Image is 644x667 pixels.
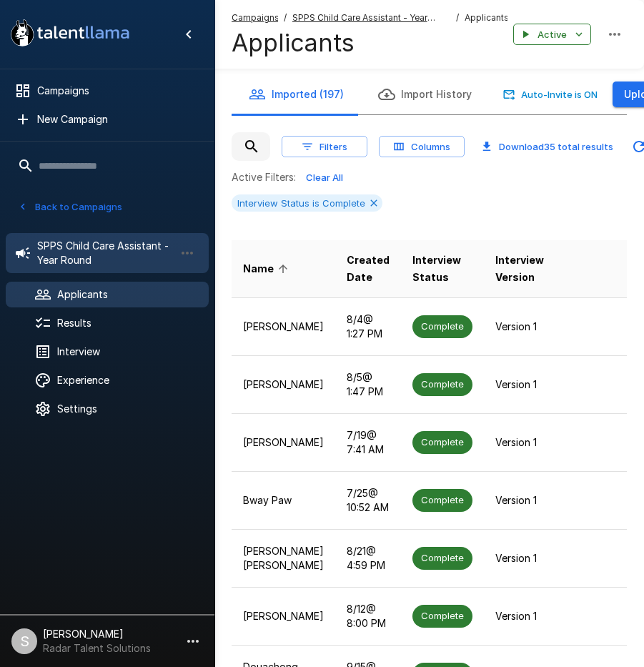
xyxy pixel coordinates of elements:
button: Columns [379,136,465,158]
p: Version 1 [495,377,544,392]
button: Auto-Invite is ON [500,84,601,106]
p: Version 1 [495,435,544,450]
button: Active [513,24,591,46]
p: Version 1 [495,609,544,623]
p: Version 1 [495,493,544,508]
td: 8/12 @ 8:00 PM [335,587,401,645]
span: Complete [412,435,472,449]
span: Interview Status [412,252,472,286]
td: 8/21 @ 4:59 PM [335,529,401,587]
span: Complete [412,551,472,565]
span: Created Date [347,252,390,286]
u: SPPS Child Care Assistant - Year Round [292,12,435,37]
p: Bway Paw [243,493,324,508]
p: Version 1 [495,551,544,565]
span: Applicants [465,11,507,25]
button: Filters [282,136,367,158]
div: Interview Status is Complete [232,194,382,212]
span: Interview Status is Complete [232,197,371,209]
p: Active Filters: [232,170,296,184]
td: 8/4 @ 1:27 PM [335,297,401,355]
td: 7/25 @ 10:52 AM [335,471,401,529]
span: Complete [412,493,472,507]
span: / [456,11,459,25]
span: Complete [412,609,472,623]
button: Clear All [302,167,347,189]
td: 8/5 @ 1:47 PM [335,355,401,413]
span: Complete [412,320,472,333]
p: [PERSON_NAME] [243,435,324,450]
span: Complete [412,377,472,391]
p: [PERSON_NAME] [PERSON_NAME] [243,544,324,573]
u: Campaigns [232,12,279,23]
button: Imported (197) [232,74,361,114]
p: [PERSON_NAME] [243,320,324,334]
p: [PERSON_NAME] [243,377,324,392]
span: Name [243,260,292,277]
h4: Applicants [232,28,507,58]
p: [PERSON_NAME] [243,609,324,623]
span: Interview Version [495,252,544,286]
button: Download35 total results [476,136,619,158]
button: Import History [361,74,489,114]
p: Version 1 [495,320,544,334]
span: / [284,11,287,25]
td: 7/19 @ 7:41 AM [335,413,401,471]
